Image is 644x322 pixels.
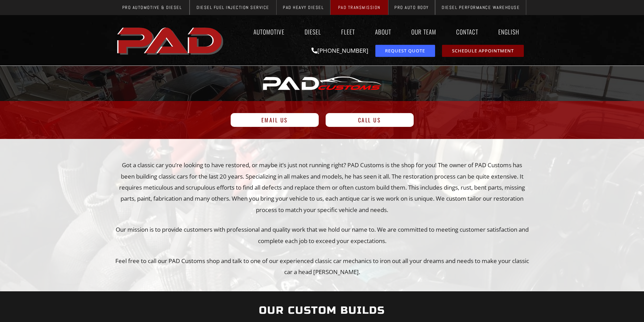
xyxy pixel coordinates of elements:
span: Pro Auto Body [394,5,429,10]
a: Email Us [231,113,319,127]
a: Diesel [298,24,328,40]
a: Fleet [335,24,362,40]
a: English [492,24,529,40]
span: Email Us [261,117,288,123]
nav: Menu [227,24,529,40]
span: Call Us [358,117,381,123]
img: The image shows the word "PAD" in bold, red, uppercase letters with a slight shadow effect. [115,22,227,59]
a: Automotive [247,24,291,40]
a: Contact [450,24,485,40]
img: PAD CUSTOMS logo with stylized white text, a red "CUSTOMS," and the outline of a car above the le... [261,73,383,93]
p: Feel free to call our PAD Customs shop and talk to one of our experienced classic car mechanics t... [115,255,529,278]
a: [PHONE_NUMBER] [311,47,368,54]
span: PAD Heavy Diesel [283,5,324,10]
a: About [368,24,398,40]
span: Schedule Appointment [452,49,514,53]
span: Diesel Fuel Injection Service [196,5,269,10]
a: pro automotive and diesel home page [115,22,227,59]
a: Call Us [326,113,414,127]
p: Our mission is to provide customers with professional and quality work that we hold our name to. ... [115,224,529,246]
a: request a service or repair quote [375,45,435,57]
span: Request Quote [385,49,425,53]
span: Pro Automotive & Diesel [122,5,182,10]
h2: our Custom Builds [115,300,529,321]
span: PAD Transmission [338,5,381,10]
span: Diesel Performance Warehouse [442,5,520,10]
a: Our Team [405,24,443,40]
p: Got a classic car you’re looking to have restored, or maybe it’s just not running right? PAD Cust... [115,160,529,215]
a: schedule repair or service appointment [442,45,524,57]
